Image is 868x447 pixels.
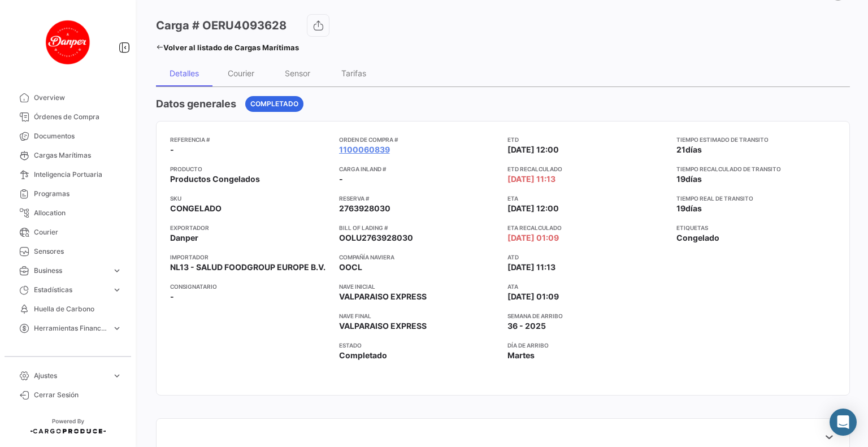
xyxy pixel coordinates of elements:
[156,40,299,55] a: Volver al listado de Cargas Marítimas
[170,262,325,273] span: NL13 - SALUD FOODGROUP EUROPE B.V.
[170,164,330,173] app-card-info-title: Producto
[339,232,413,244] span: OOLU2763928030
[285,68,310,78] div: Sensor
[507,282,667,291] app-card-info-title: ATA
[156,18,287,33] h3: Carga # OERU4093628
[676,223,836,232] app-card-info-title: Etiquetas
[9,203,127,223] a: Allocation
[339,262,362,273] span: OOCL
[170,232,198,244] span: Danper
[685,174,702,184] span: días
[9,88,127,107] a: Overview
[9,165,127,184] a: Inteligencia Portuaria
[676,145,685,154] span: 21
[339,341,499,350] app-card-info-title: Estado
[507,341,667,350] app-card-info-title: Día de Arribo
[156,96,236,112] h4: Datos generales
[507,164,667,173] app-card-info-title: ETD Recalculado
[507,350,535,361] span: Martes
[170,144,174,155] span: -
[112,266,122,276] span: expand_more
[676,135,836,144] app-card-info-title: Tiempo estimado de transito
[34,150,122,160] span: Cargas Marítimas
[9,107,127,127] a: Órdenes de Compra
[507,291,559,302] span: [DATE] 01:09
[9,223,127,242] a: Courier
[40,14,96,70] img: danper-logo.png
[170,282,330,291] app-card-info-title: Consignatario
[34,390,122,400] span: Cerrar Sesión
[9,184,127,203] a: Programas
[170,223,330,232] app-card-info-title: Exportador
[339,194,499,203] app-card-info-title: Reserva #
[507,253,667,262] app-card-info-title: ATD
[507,194,667,203] app-card-info-title: ETA
[112,371,122,381] span: expand_more
[339,291,427,302] span: VALPARAISO EXPRESS
[507,203,559,214] span: [DATE] 12:00
[339,144,390,155] a: 1100060839
[339,253,499,262] app-card-info-title: Compañía naviera
[339,320,427,332] span: VALPARAISO EXPRESS
[170,68,199,78] div: Detalles
[676,232,719,244] span: Congelado
[34,246,122,257] span: Sensores
[507,144,559,155] span: [DATE] 12:00
[685,145,702,154] span: días
[507,262,555,273] span: [DATE] 11:13
[507,223,667,232] app-card-info-title: ETA Recalculado
[685,203,702,213] span: días
[339,223,499,232] app-card-info-title: Bill of Lading #
[170,291,174,302] span: -
[34,323,107,333] span: Herramientas Financieras
[9,146,127,165] a: Cargas Marítimas
[34,131,122,141] span: Documentos
[339,135,499,144] app-card-info-title: Orden de Compra #
[339,203,390,214] span: 2763928030
[507,173,555,185] span: [DATE] 11:13
[676,194,836,203] app-card-info-title: Tiempo real de transito
[170,173,260,185] span: Productos Congelados
[34,371,107,381] span: Ajustes
[341,68,366,78] div: Tarifas
[170,253,330,262] app-card-info-title: Importador
[112,323,122,333] span: expand_more
[170,135,330,144] app-card-info-title: Referencia #
[34,170,122,180] span: Inteligencia Portuaria
[507,135,667,144] app-card-info-title: ETD
[34,112,122,122] span: Órdenes de Compra
[339,173,343,185] span: -
[676,203,685,213] span: 19
[507,320,546,332] span: 36 - 2025
[34,304,122,314] span: Huella de Carbono
[339,311,499,320] app-card-info-title: Nave final
[170,194,330,203] app-card-info-title: SKU
[339,282,499,291] app-card-info-title: Nave inicial
[339,164,499,173] app-card-info-title: Carga inland #
[830,409,857,436] div: Abrir Intercom Messenger
[9,127,127,146] a: Documentos
[34,285,107,295] span: Estadísticas
[507,232,559,244] span: [DATE] 01:09
[170,203,222,214] span: CONGELADO
[34,266,107,276] span: Business
[9,300,127,319] a: Huella de Carbono
[676,164,836,173] app-card-info-title: Tiempo recalculado de transito
[34,189,122,199] span: Programas
[676,174,685,184] span: 19
[34,227,122,237] span: Courier
[34,93,122,103] span: Overview
[507,311,667,320] app-card-info-title: Semana de Arribo
[9,242,127,261] a: Sensores
[228,68,254,78] div: Courier
[250,99,298,109] span: Completado
[112,285,122,295] span: expand_more
[339,350,387,361] span: Completado
[34,208,122,218] span: Allocation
